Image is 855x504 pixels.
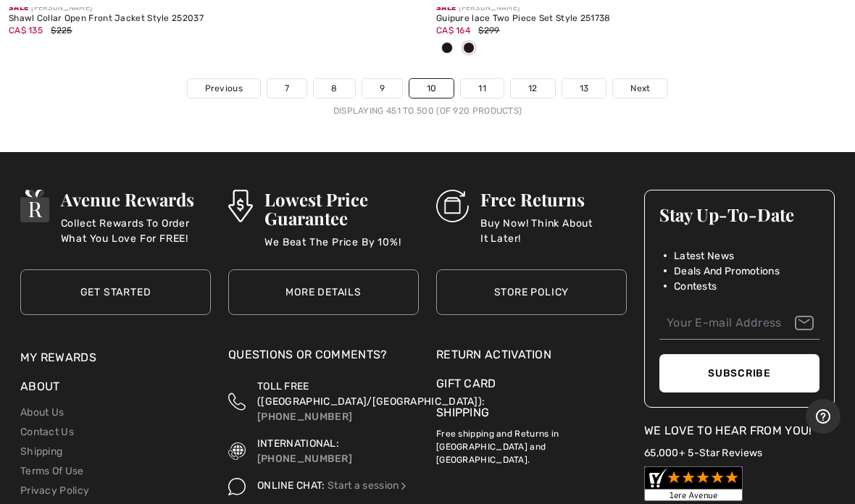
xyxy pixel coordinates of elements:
img: Toll Free (Canada/US) [228,379,246,424]
span: Sale [9,4,28,12]
img: Avenue Rewards [20,190,49,222]
a: Contact Us [20,426,74,438]
div: [PERSON_NAME] [9,3,419,14]
a: Return Activation [436,346,627,364]
img: International [228,436,246,466]
span: ONLINE CHAT: [257,479,325,492]
a: Privacy Policy [20,484,89,497]
a: 65,000+ 5-Star Reviews [644,447,763,459]
span: Deals And Promotions [674,264,780,279]
div: We Love To Hear From You! [644,422,835,440]
a: 12 [511,79,555,98]
div: [PERSON_NAME] [436,3,846,14]
a: 7 [267,79,306,98]
span: CA$ 135 [9,25,43,35]
h3: Free Returns [480,190,627,209]
a: Start a session [328,479,409,492]
a: [PHONE_NUMBER] [257,411,352,423]
span: Contests [674,279,717,294]
a: Gift Card [436,375,627,392]
a: Shipping [20,445,62,458]
p: We Beat The Price By 10%! [264,235,419,264]
div: Midnight Blue [458,37,480,61]
iframe: Opens a widget where you can find more information [806,399,841,435]
h3: Avenue Rewards [61,190,211,209]
span: Next [630,82,650,95]
span: CA$ 164 [436,25,470,35]
h3: Stay Up-To-Date [659,205,819,224]
span: Latest News [674,248,734,264]
p: Free shipping and Returns in [GEOGRAPHIC_DATA] and [GEOGRAPHIC_DATA]. [436,421,627,466]
a: 10 [409,79,454,98]
img: Lowest Price Guarantee [228,190,253,222]
a: 9 [362,79,402,98]
a: Terms Of Use [20,465,84,477]
a: Store Policy [436,269,627,315]
a: Previous [188,79,260,98]
a: About Us [20,406,64,419]
button: Subscribe [659,354,819,392]
span: TOLL FREE ([GEOGRAPHIC_DATA]/[GEOGRAPHIC_DATA]): [257,380,485,408]
a: 8 [314,79,354,98]
span: $299 [478,25,499,35]
a: My Rewards [20,350,96,364]
a: 11 [461,79,504,98]
a: [PHONE_NUMBER] [257,453,352,465]
p: Collect Rewards To Order What You Love For FREE! [61,216,211,245]
a: More Details [228,269,419,315]
p: Buy Now! Think About It Later! [480,216,627,245]
img: Online Chat [399,481,409,491]
h3: Lowest Price Guarantee [264,190,419,227]
img: Online Chat [228,478,246,495]
div: About [20,378,211,403]
img: Customer Reviews [644,466,743,501]
div: Guipure lace Two Piece Set Style 251738 [436,14,846,24]
div: Black [436,37,458,61]
div: Questions or Comments? [228,346,419,371]
span: Previous [205,82,243,95]
a: Shipping [436,406,489,419]
div: Shawl Collar Open Front Jacket Style 252037 [9,14,419,24]
span: $225 [51,25,72,35]
a: Next [613,79,667,98]
span: INTERNATIONAL: [257,437,339,450]
span: Sale [436,4,456,12]
img: Free Returns [436,190,469,222]
a: Get Started [20,269,211,315]
a: 13 [562,79,606,98]
input: Your E-mail Address [659,307,819,340]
